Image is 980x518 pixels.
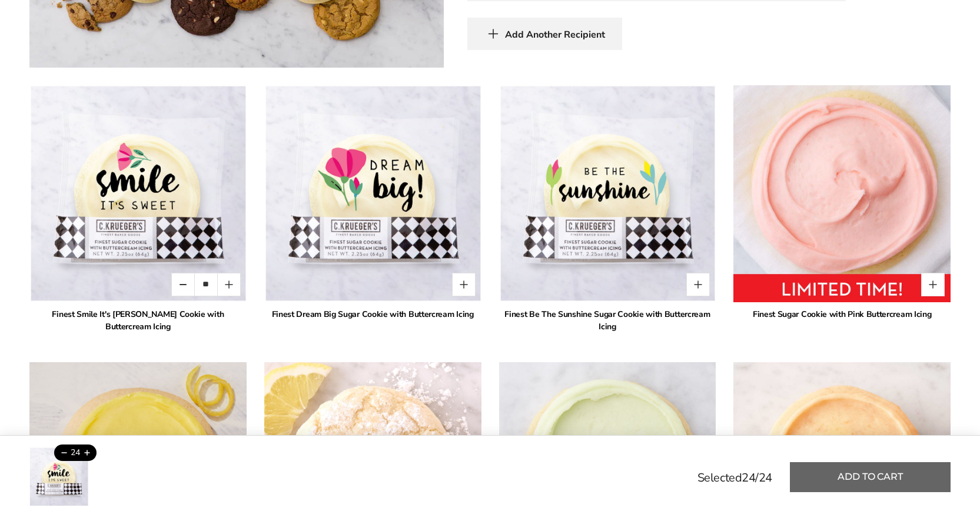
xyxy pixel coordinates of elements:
button: Quantity button minus [171,273,195,296]
li: 1 / 1 [29,447,88,506]
button: Add this product [77,445,97,461]
button: Quantity button plus [217,273,241,296]
div: Finest Be The Sunshine Sugar Cookie with Buttercream Icing [499,308,716,333]
img: Finest Dream Big Sugar Cookie with Buttercream Icing [264,85,481,302]
img: img [29,447,88,506]
img: Finest Sugar Cookie with Pink Buttercream Icing [733,85,951,302]
span: Add Another Recipient [505,29,605,41]
div: Finest Dream Big Sugar Cookie with Buttercream Icing [264,308,481,320]
input: Quantity [194,273,218,296]
span: 24 [759,470,772,486]
div: Finest Smile It's [PERSON_NAME] Cookie with Buttercream Icing [29,308,247,333]
p: Selected / [697,469,772,487]
img: Finest Be The Sunshine Sugar Cookie with Buttercream Icing [499,85,716,302]
span: 24 [742,470,755,486]
button: Quantity button plus [452,273,476,296]
div: Finest Sugar Cookie with Pink Buttercream Icing [733,308,951,320]
button: Quantity button plus [686,273,710,296]
button: Add to cart [790,462,951,492]
button: Add Another Recipient [467,18,622,50]
button: Quantity button plus [921,273,945,296]
button: Trash this product [54,445,74,461]
img: Finest Smile It's Sweet Sugar Cookie with Buttercream Icing [29,85,247,302]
